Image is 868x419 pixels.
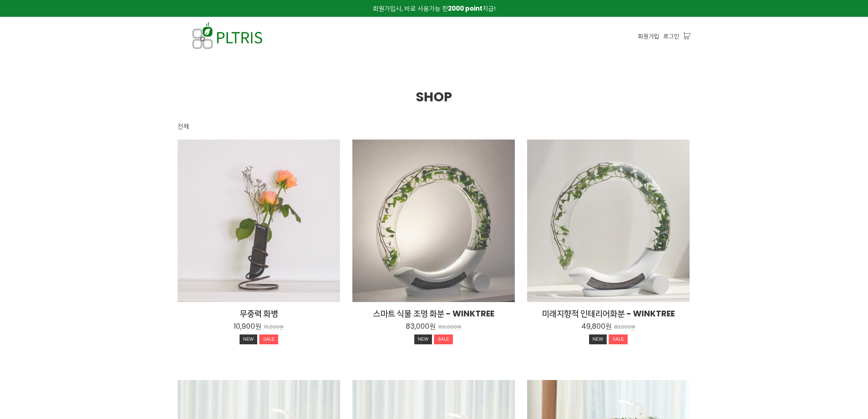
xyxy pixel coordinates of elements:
[434,334,453,344] div: SALE
[527,308,690,319] h2: 미래지향적 인테리어화분 - WINKTREE
[234,322,261,331] p: 10,900원
[448,4,482,13] strong: 2000 point
[264,324,284,330] p: 15,000원
[178,308,340,319] h2: 무중력 화병
[178,308,340,346] a: 무중력 화병 10,900원 15,000원 NEWSALE
[609,334,628,344] div: SALE
[581,322,612,331] p: 49,800원
[438,324,461,330] p: 160,000원
[638,32,659,41] a: 회원가입
[527,308,690,346] a: 미래지향적 인테리어화분 - WINKTREE 49,800원 83,000원 NEWSALE
[259,334,278,344] div: SALE
[373,4,496,13] span: 회원가입시, 바로 사용가능 한 지급!
[589,334,607,344] div: NEW
[416,87,452,106] span: SHOP
[406,322,436,331] p: 83,000원
[352,308,515,346] a: 스마트 식물 조명 화분 - WINKTREE 83,000원 160,000원 NEWSALE
[614,324,635,330] p: 83,000원
[414,334,432,344] div: NEW
[178,121,189,131] div: 전체
[352,308,515,319] h2: 스마트 식물 조명 화분 - WINKTREE
[240,334,258,344] div: NEW
[663,32,679,41] a: 로그인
